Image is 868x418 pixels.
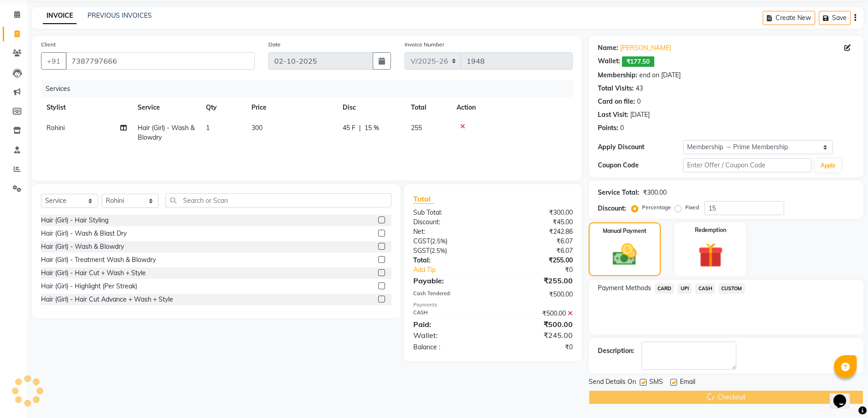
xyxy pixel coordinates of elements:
button: +91 [41,52,67,70]
div: ₹500.00 [493,290,580,299]
th: Total [406,97,451,118]
div: Hair (Girl) - Wash & Blowdry [41,242,124,252]
span: 2.5% [431,247,445,254]
div: Hair (Girl) - Hair Cut + Wash + Style [41,268,146,278]
span: Total [413,194,434,204]
label: Manual Payment [603,227,647,235]
div: Hair (Girl) - Wash & Blast Dry [41,229,127,238]
div: ₹255.00 [493,256,580,265]
div: Name: [598,43,618,53]
span: Send Details On [589,377,636,388]
div: Discount: [406,217,493,227]
div: ₹500.00 [493,309,580,318]
span: Email [680,377,695,388]
div: Hair (Girl) - Hair Cut Advance + Wash + Style [41,295,173,304]
div: Discount: [598,204,626,213]
div: ₹300.00 [643,188,667,197]
input: Search or Scan [165,193,391,207]
div: Net: [406,227,493,237]
span: 15 % [365,123,379,133]
div: Hair (Girl) - Treatment Wash & Blowdry [41,255,156,265]
div: ₹245.00 [493,330,580,341]
span: UPI [678,283,692,294]
span: SGST [413,247,430,255]
label: Fixed [685,203,699,212]
th: Disc [337,97,406,118]
div: Cash Tendered: [406,290,493,299]
div: Apply Discount [598,142,683,152]
span: Payment Methods [598,283,651,293]
div: Payable: [406,275,493,286]
div: ₹6.07 [493,246,580,256]
div: Membership: [598,71,637,80]
div: 0 [620,123,624,133]
span: 2.5% [432,237,446,245]
iframe: chat widget [830,382,859,409]
div: Last Visit: [598,110,628,120]
span: 45 F [343,123,355,133]
div: ₹255.00 [493,275,580,286]
div: Payments [413,301,572,309]
img: _cash.svg [605,241,644,268]
span: SMS [649,377,663,388]
button: Apply [815,159,841,172]
img: _gift.svg [690,240,731,271]
div: Balance : [406,342,493,352]
div: Total Visits: [598,84,634,93]
span: CUSTOM [719,283,745,294]
a: Add Tip [406,265,507,275]
a: [PERSON_NAME] [620,43,671,53]
div: [DATE] [630,110,650,120]
span: Hair (Girl) - Wash & Blowdry [138,124,195,141]
div: Paid: [406,319,493,330]
span: 1 [206,124,210,132]
label: Redemption [695,226,726,234]
span: | [359,123,361,133]
div: Wallet: [598,56,620,67]
div: Service Total: [598,188,639,197]
span: 300 [252,124,262,132]
div: Wallet: [406,330,493,341]
div: Points: [598,123,618,133]
div: ₹500.00 [493,319,580,330]
span: CARD [655,283,674,294]
a: PREVIOUS INVOICES [87,11,152,20]
input: Search by Name/Mobile/Email/Code [66,52,255,70]
div: CASH [406,309,493,318]
div: Card on file: [598,97,635,106]
div: Coupon Code [598,161,683,170]
div: Description: [598,346,634,356]
div: ₹300.00 [493,208,580,217]
div: ( ) [406,237,493,246]
button: Save [819,11,851,25]
div: 43 [636,84,643,93]
div: ₹45.00 [493,217,580,227]
label: Invoice Number [405,40,444,49]
label: Client [41,40,56,49]
div: Hair (Girl) - Highlight (Per Streak) [41,282,137,291]
span: CASH [695,283,715,294]
button: Create New [763,11,815,25]
span: ₹177.50 [622,56,654,67]
div: Sub Total: [406,208,493,217]
div: ( ) [406,246,493,256]
div: Services [42,81,580,97]
div: Total: [406,256,493,265]
span: CGST [413,237,430,245]
div: ₹242.86 [493,227,580,237]
div: ₹0 [493,342,580,352]
div: Hair (Girl) - Hair Styling [41,216,108,225]
div: 0 [637,97,641,106]
th: Qty [200,97,246,118]
input: Enter Offer / Coupon Code [683,158,812,172]
a: INVOICE [43,8,77,24]
label: Date [268,40,281,49]
th: Action [451,97,573,118]
th: Price [246,97,337,118]
div: ₹0 [508,265,580,275]
div: end on [DATE] [639,71,681,80]
div: ₹6.07 [493,237,580,246]
span: Rohini [46,124,65,132]
span: 255 [411,124,422,132]
th: Stylist [41,97,132,118]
